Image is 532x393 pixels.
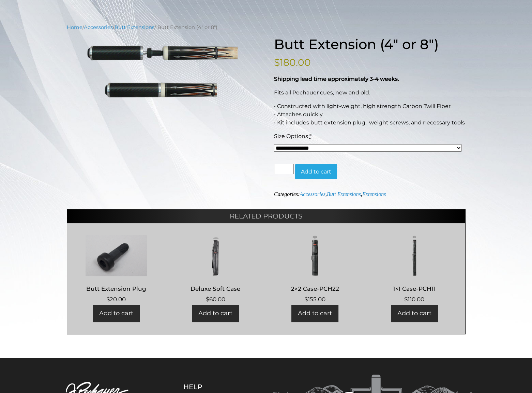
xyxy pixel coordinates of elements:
[106,296,126,303] bdi: 20.00
[206,296,209,303] span: $
[183,383,236,391] h5: Help
[274,57,311,68] bdi: 180.00
[115,24,154,30] a: Butt Extensions
[372,235,457,276] img: 1x1 Case-PCH11
[93,305,140,322] a: Add to cart: “Butt Extension Plug”
[309,133,311,139] abbr: required
[67,24,82,30] a: Home
[74,282,159,295] h2: Butt Extension Plug
[274,57,280,68] span: $
[84,24,113,30] a: Accessories
[106,296,110,303] span: $
[291,305,338,322] a: Add to cart: “2x2 Case-PCH22”
[67,24,466,31] nav: Breadcrumb
[274,76,399,82] strong: Shipping lead time approximately 3-4 weeks.
[67,209,466,223] h2: Related products
[173,235,258,304] a: Deluxe Soft Case $60.00
[67,45,258,98] img: 822-Butt-Extension4.png
[173,235,258,276] img: Deluxe Soft Case
[304,296,325,303] bdi: 155.00
[295,164,337,180] button: Add to cart
[273,235,358,304] a: 2×2 Case-PCH22 $155.00
[404,296,408,303] span: $
[206,296,225,303] bdi: 60.00
[274,89,466,97] p: Fits all Pechauer cues, new and old.
[372,235,457,304] a: 1×1 Case-PCH11 $110.00
[273,282,358,295] h2: 2×2 Case-PCH22
[362,191,386,197] a: Extensions
[274,36,466,52] h1: Butt Extension (4″ or 8″)
[300,191,325,197] a: Accessories
[404,296,424,303] bdi: 110.00
[372,282,457,295] h2: 1×1 Case-PCH11
[74,235,159,304] a: Butt Extension Plug $20.00
[273,235,358,276] img: 2x2 Case-PCH22
[192,305,239,322] a: Add to cart: “Deluxe Soft Case”
[327,191,361,197] a: Butt Extensions
[274,102,466,127] p: • Constructed with light-weight, high strength Carbon Twill Fiber • Attaches quickly • Kit includ...
[274,133,308,139] span: Size Options
[391,305,438,322] a: Add to cart: “1x1 Case-PCH11”
[304,296,308,303] span: $
[274,191,386,197] span: Categories: , ,
[173,282,258,295] h2: Deluxe Soft Case
[74,235,159,276] img: Butt Extension Plug
[274,164,294,174] input: Product quantity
